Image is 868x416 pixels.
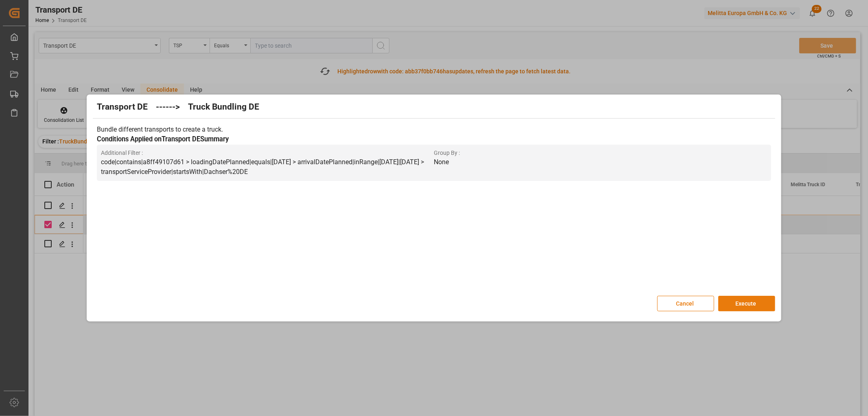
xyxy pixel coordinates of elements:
p: code|contains|a8ff49107d61 > loadingDatePlanned|equals|[DATE] > arrivalDatePlanned|inRange|[DATE]... [101,157,434,177]
h3: Conditions Applied on Transport DE Summary [97,134,771,145]
span: Group By : [434,149,767,157]
p: None [434,157,767,167]
h2: Truck Bundling DE [188,101,259,114]
h2: ------> [156,101,180,114]
h2: Transport DE [97,101,148,114]
p: Bundle different transports to create a truck. [97,125,771,134]
button: Execute [718,296,775,311]
span: Additional Filter : [101,149,434,157]
button: Cancel [657,296,714,311]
